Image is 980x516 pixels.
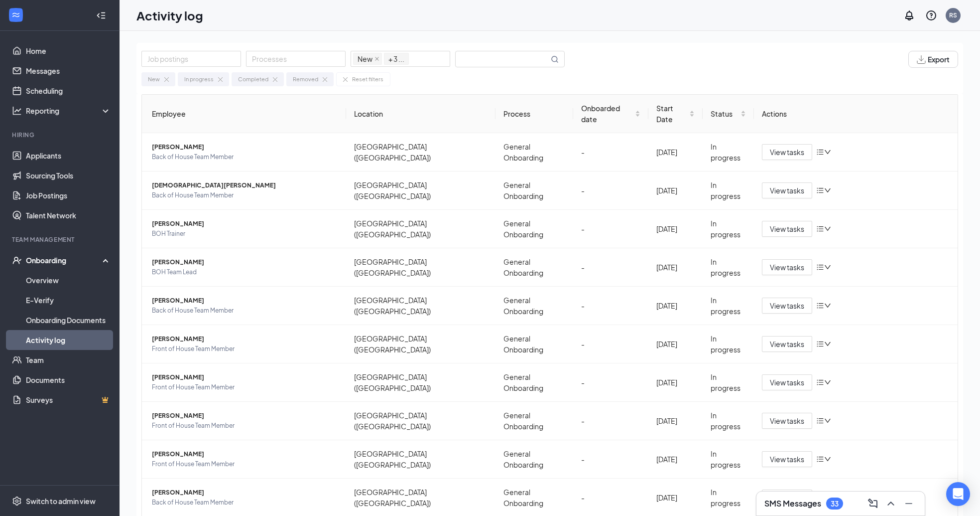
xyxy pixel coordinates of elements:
[352,75,383,84] div: Reset filters
[26,61,111,81] a: Messages
[346,440,496,479] td: [GEOGRAPHIC_DATA] ([GEOGRAPHIC_DATA])
[238,75,268,84] div: Completed
[374,56,379,61] span: close
[816,455,824,463] span: bars
[12,255,22,265] svg: UserCheck
[816,378,824,386] span: bars
[656,415,694,426] div: [DATE]
[346,95,496,133] th: Location
[656,300,694,311] div: [DATE]
[824,302,831,309] span: down
[346,210,496,248] td: [GEOGRAPHIC_DATA] ([GEOGRAPHIC_DATA])
[573,95,648,133] th: Onboarded date
[581,103,633,125] span: Onboarded date
[152,488,338,498] span: [PERSON_NAME]
[824,379,831,386] span: down
[581,223,640,234] div: -
[26,390,111,410] a: SurveysCrown
[754,95,958,133] th: Actions
[762,413,812,429] button: View tasks
[816,225,824,233] span: bars
[949,11,957,19] div: RS
[762,336,812,352] button: View tasks
[824,225,831,232] span: down
[865,496,881,512] button: ComposeMessage
[11,10,21,20] svg: WorkstreamLogo
[152,190,338,200] span: Back of House Team Member
[152,267,338,277] span: BOH Team Lead
[946,482,970,506] div: Open Intercom Messenger
[824,187,831,194] span: down
[26,185,111,205] a: Job Postings
[26,205,111,225] a: Talent Network
[824,341,831,347] span: down
[346,363,496,402] td: [GEOGRAPHIC_DATA] ([GEOGRAPHIC_DATA])
[26,350,111,370] a: Team
[703,95,754,133] th: Status
[495,287,573,325] td: General Onboarding
[26,290,111,310] a: E-Verify
[293,75,318,84] div: Removed
[495,248,573,287] td: General Onboarding
[152,459,338,469] span: Front of House Team Member
[495,363,573,402] td: General Onboarding
[581,147,640,158] div: -
[656,185,694,196] div: [DATE]
[581,492,640,503] div: -
[770,223,804,234] span: View tasks
[152,411,338,421] span: [PERSON_NAME]
[26,146,111,166] a: Applicants
[656,103,687,125] span: Start Date
[152,421,338,431] span: Front of House Team Member
[152,306,338,316] span: Back of House Team Member
[581,339,640,349] div: -
[711,295,746,317] div: In progress
[12,235,109,244] div: Team Management
[762,490,812,506] button: View tasks
[136,7,203,24] h1: Activity log
[711,141,746,163] div: In progress
[495,325,573,363] td: General Onboarding
[711,333,746,355] div: In progress
[762,144,812,160] button: View tasks
[152,296,338,306] span: [PERSON_NAME]
[152,449,338,459] span: [PERSON_NAME]
[152,372,338,382] span: [PERSON_NAME]
[26,370,111,390] a: Documents
[152,152,338,162] span: Back of House Team Member
[867,498,879,510] svg: ComposeMessage
[152,382,338,392] span: Front of House Team Member
[770,454,804,465] span: View tasks
[711,448,746,470] div: In progress
[656,492,694,503] div: [DATE]
[26,41,111,61] a: Home
[346,248,496,287] td: [GEOGRAPHIC_DATA] ([GEOGRAPHIC_DATA])
[762,298,812,314] button: View tasks
[346,402,496,440] td: [GEOGRAPHIC_DATA] ([GEOGRAPHIC_DATA])
[824,417,831,424] span: down
[26,270,111,290] a: Overview
[495,95,573,133] th: Process
[495,440,573,479] td: General Onboarding
[711,179,746,201] div: In progress
[142,95,346,133] th: Employee
[656,262,694,273] div: [DATE]
[762,451,812,467] button: View tasks
[384,53,409,65] span: + 3 ...
[711,218,746,240] div: In progress
[824,149,831,156] span: down
[711,371,746,393] div: In progress
[770,185,804,196] span: View tasks
[26,255,103,265] div: Onboarding
[824,456,831,463] span: down
[581,262,640,273] div: -
[346,133,496,172] td: [GEOGRAPHIC_DATA] ([GEOGRAPHIC_DATA])
[495,133,573,172] td: General Onboarding
[770,377,804,388] span: View tasks
[358,53,372,64] span: New
[495,210,573,248] td: General Onboarding
[816,263,824,271] span: bars
[26,310,111,330] a: Onboarding Documents
[346,325,496,363] td: [GEOGRAPHIC_DATA] ([GEOGRAPHIC_DATA])
[903,9,915,21] svg: Notifications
